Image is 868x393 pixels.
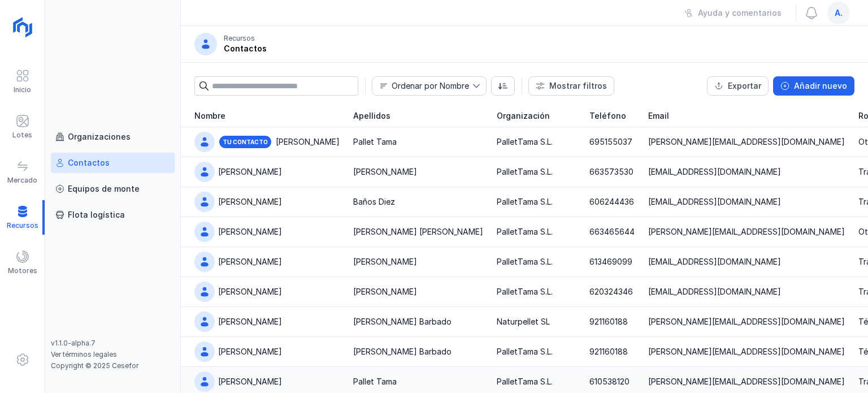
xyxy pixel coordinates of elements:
[51,179,175,199] a: Equipos de monte
[353,110,390,122] span: Apellidos
[707,76,769,96] button: Exportar
[648,136,845,148] div: [PERSON_NAME][EMAIL_ADDRESS][DOMAIN_NAME]
[218,286,282,297] div: [PERSON_NAME]
[51,350,117,359] a: Ver términos legales
[589,110,626,122] span: Teléfono
[648,346,845,357] div: [PERSON_NAME][EMAIL_ADDRESS][DOMAIN_NAME]
[353,196,395,208] div: Baños Diez
[218,346,282,357] div: [PERSON_NAME]
[353,136,397,148] div: Pallet Tama
[589,316,628,327] div: 921160188
[528,76,614,96] button: Mostrar filtros
[497,256,553,267] div: PalletTama S.L.
[677,3,789,23] button: Ayuda y comentarios
[648,196,781,208] div: [EMAIL_ADDRESS][DOMAIN_NAME]
[497,286,553,297] div: PalletTama S.L.
[497,136,553,148] div: PalletTama S.L.
[68,131,131,142] div: Organizaciones
[68,183,140,195] div: Equipos de monte
[497,316,550,327] div: Naturpellet SL
[497,376,553,387] div: PalletTama S.L.
[276,136,340,148] div: [PERSON_NAME]
[794,80,847,92] div: Añadir nuevo
[8,13,37,41] img: logoRight.svg
[698,7,782,19] div: Ayuda y comentarios
[218,376,282,387] div: [PERSON_NAME]
[224,34,255,43] div: Recursos
[648,376,845,387] div: [PERSON_NAME][EMAIL_ADDRESS][DOMAIN_NAME]
[648,286,781,297] div: [EMAIL_ADDRESS][DOMAIN_NAME]
[392,82,469,90] div: Ordenar por Nombre
[648,316,845,327] div: [PERSON_NAME][EMAIL_ADDRESS][DOMAIN_NAME]
[648,256,781,267] div: [EMAIL_ADDRESS][DOMAIN_NAME]
[589,256,632,267] div: 613469099
[589,136,632,148] div: 695155037
[497,346,553,357] div: PalletTama S.L.
[51,153,175,173] a: Contactos
[14,85,31,94] div: Inicio
[353,166,417,178] div: [PERSON_NAME]
[353,226,483,237] div: [PERSON_NAME] [PERSON_NAME]
[353,346,452,357] div: [PERSON_NAME] Barbado
[218,226,282,237] div: [PERSON_NAME]
[353,286,417,297] div: [PERSON_NAME]
[353,256,417,267] div: [PERSON_NAME]
[589,196,634,208] div: 606244436
[549,80,607,92] div: Mostrar filtros
[353,316,452,327] div: [PERSON_NAME] Barbado
[68,209,125,221] div: Flota logística
[218,166,282,178] div: [PERSON_NAME]
[218,135,272,149] div: Tu contacto
[218,256,282,267] div: [PERSON_NAME]
[68,157,110,169] div: Contactos
[648,166,781,178] div: [EMAIL_ADDRESS][DOMAIN_NAME]
[648,226,845,237] div: [PERSON_NAME][EMAIL_ADDRESS][DOMAIN_NAME]
[353,376,397,387] div: Pallet Tama
[835,7,843,19] span: a.
[773,76,854,96] button: Añadir nuevo
[648,110,669,122] span: Email
[589,166,633,178] div: 663573530
[8,266,37,275] div: Motores
[497,226,553,237] div: PalletTama S.L.
[589,376,630,387] div: 610538120
[12,131,32,140] div: Lotes
[218,196,282,208] div: [PERSON_NAME]
[218,316,282,327] div: [PERSON_NAME]
[589,226,635,237] div: 663465644
[497,196,553,208] div: PalletTama S.L.
[589,286,633,297] div: 620324346
[728,80,761,92] div: Exportar
[51,361,175,370] div: Copyright © 2025 Cesefor
[224,43,267,54] div: Contactos
[497,110,550,122] span: Organización
[194,110,225,122] span: Nombre
[589,346,628,357] div: 921160188
[497,166,553,178] div: PalletTama S.L.
[51,127,175,147] a: Organizaciones
[7,176,37,185] div: Mercado
[51,339,175,348] div: v1.1.0-alpha.7
[372,77,472,95] span: Nombre
[51,205,175,225] a: Flota logística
